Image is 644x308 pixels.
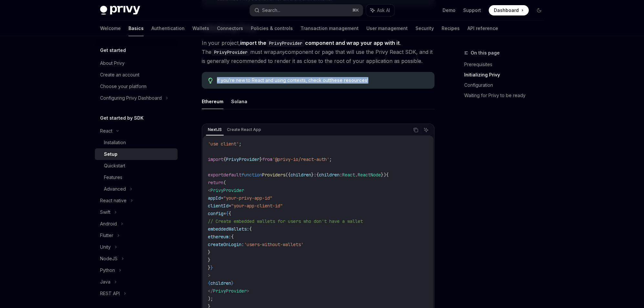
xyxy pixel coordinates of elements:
[225,126,263,134] div: Create React App
[95,148,178,160] a: Setup
[202,38,434,65] span: In your project, . The must wrap component or page that will use the Privy React SDK, and it is g...
[217,77,428,84] span: If you’re new to React and using contexts, check out !
[244,242,303,247] span: 'users-without-wallets'
[366,21,408,36] a: User management
[208,78,213,84] svg: Tip
[464,90,549,101] a: Waiting for Privy to be ready
[100,266,115,274] div: Python
[276,49,285,55] em: any
[489,5,529,15] a: Dashboard
[208,180,223,185] span: return
[208,249,210,255] span: }
[202,94,223,109] button: Ethereum
[386,172,389,178] span: {
[467,21,498,36] a: API reference
[208,172,223,178] span: export
[208,288,213,294] span: </
[223,172,241,178] span: default
[249,226,252,232] span: {
[95,69,178,81] a: Create an account
[208,141,239,147] span: 'use client'
[266,40,305,47] code: PrivyProvider
[100,208,110,216] div: Swift
[291,172,311,178] span: children
[377,7,390,14] span: Ask AI
[260,156,262,162] span: }
[95,57,178,69] a: About Privy
[208,211,223,216] span: config
[217,21,243,36] a: Connectors
[344,77,367,83] a: resources
[262,172,285,178] span: Providers
[464,59,549,70] a: Prerequisites
[231,94,247,109] button: Solana
[311,172,314,178] span: }
[100,6,140,15] img: dark logo
[95,160,178,172] a: Quickstart
[352,8,359,13] span: ⌘ K
[241,172,262,178] span: function
[208,242,244,247] span: createOnLogin:
[208,296,213,302] span: );
[104,174,122,181] div: Features
[223,180,226,185] span: (
[229,211,231,216] span: {
[442,21,460,36] a: Recipes
[208,156,223,162] span: import
[100,83,147,90] div: Choose your platform
[223,195,272,201] span: "your-privy-app-id"
[247,288,249,294] span: >
[100,243,111,251] div: Unity
[208,218,363,224] span: // Create embedded wallets for users who don't have a wallet
[422,126,430,134] button: Ask AI
[471,49,500,57] span: On this page
[226,211,229,216] span: {
[95,172,178,183] a: Features
[95,137,178,148] a: Installation
[100,94,162,102] div: Configuring Privy Dashboard
[223,156,226,162] span: {
[330,77,342,83] a: these
[208,280,210,286] span: {
[229,203,231,209] span: =
[208,203,229,209] span: clientId
[210,187,244,193] span: PrivyProvider
[208,257,210,263] span: }
[100,71,139,79] div: Create an account
[100,255,118,263] div: NodeJS
[206,126,224,134] div: NextJS
[285,172,291,178] span: ({
[231,280,234,286] span: }
[100,278,110,286] div: Java
[100,46,126,54] h5: Get started
[100,232,113,239] div: Flutter
[100,114,144,122] h5: Get started by SDK
[210,280,231,286] span: children
[494,7,519,14] span: Dashboard
[250,5,363,16] button: Search...⌘K
[104,162,125,170] div: Quickstart
[240,40,400,46] strong: import the component and wrap your app with it
[104,185,126,193] div: Advanced
[415,21,434,36] a: Security
[208,234,231,240] span: ethereum:
[100,290,120,297] div: REST API
[100,59,125,67] div: About Privy
[100,220,117,228] div: Android
[104,150,118,158] div: Setup
[340,172,342,178] span: :
[208,187,210,193] span: <
[355,172,358,178] span: .
[208,195,221,201] span: appId
[208,273,210,278] span: >
[221,195,223,201] span: =
[192,21,209,36] a: Wallets
[262,156,272,162] span: from
[95,81,178,92] a: Choose your platform
[464,70,549,80] a: Initializing Privy
[128,21,144,36] a: Basics
[342,172,355,178] span: React
[211,49,250,56] code: PrivyProvider
[208,265,210,271] span: }
[231,203,283,209] span: "your-app-client-id"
